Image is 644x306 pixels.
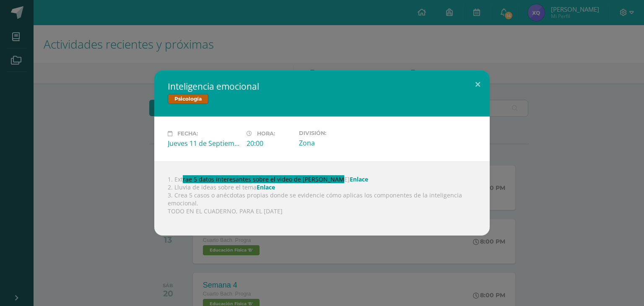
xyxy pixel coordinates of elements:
h2: Inteligencia emocional [168,80,476,92]
div: Zona [299,138,371,148]
div: 20:00 [247,139,292,148]
span: Fecha: [177,130,198,137]
label: División: [299,130,371,136]
span: Psicología [168,94,208,104]
div: 1. Extrae 5 datos interesantes sobre el video de [PERSON_NAME] 2. Lluvia de ideas sobre el tema 3... [154,161,490,236]
span: Hora: [257,130,275,137]
a: Enlace [257,183,275,191]
a: Enlace [350,175,368,183]
div: Jueves 11 de Septiembre [168,139,240,148]
button: Close (Esc) [466,70,490,99]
